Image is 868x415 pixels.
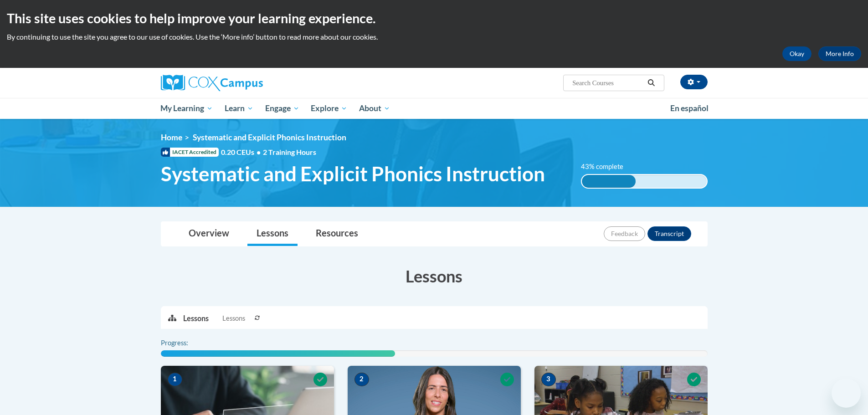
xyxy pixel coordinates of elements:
span: Explore [311,103,347,114]
span: Systematic and Explicit Phonics Instruction [193,133,346,142]
a: Engage [259,98,305,119]
button: Feedback [604,226,645,241]
a: Cox Campus [161,75,334,91]
div: Main menu [147,98,721,119]
label: 43% complete [581,162,633,172]
a: Explore [305,98,353,119]
a: Overview [180,222,238,246]
h3: Lessons [161,265,708,287]
input: Search Courses [571,77,644,88]
span: Learn [225,103,253,114]
span: 3 [541,373,556,386]
button: Okay [782,46,812,61]
span: Engage [265,103,299,114]
label: Progress: [161,338,213,348]
a: Home [161,133,182,142]
span: IACET Accredited [161,148,219,157]
a: About [353,98,396,119]
h2: This site uses cookies to help improve your learning experience. [7,9,861,27]
a: Lessons [247,222,298,246]
button: Transcript [647,226,691,241]
span: 1 [168,373,182,386]
span: My Learning [160,103,213,114]
button: Account Settings [680,75,708,89]
img: Cox Campus [161,75,263,91]
a: En español [664,99,714,118]
div: 43% complete [582,175,636,188]
a: More Info [818,46,861,61]
span: About [359,103,390,114]
span: 0.20 CEUs [221,147,263,157]
span: Systematic and Explicit Phonics Instruction [161,162,545,186]
span: • [257,148,261,156]
button: Search [644,77,658,88]
span: En español [670,103,709,113]
a: Resources [307,222,367,246]
span: Lessons [222,313,245,323]
p: Lessons [183,313,209,323]
a: Learn [219,98,259,119]
span: 2 Training Hours [263,148,316,156]
p: By continuing to use the site you agree to our use of cookies. Use the ‘More info’ button to read... [7,32,861,42]
span: 2 [354,373,369,386]
iframe: Button to launch messaging window [832,379,861,408]
a: My Learning [155,98,219,119]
